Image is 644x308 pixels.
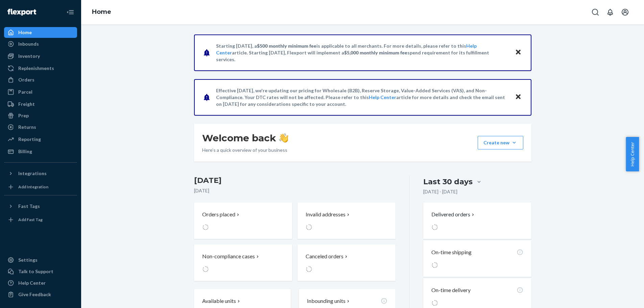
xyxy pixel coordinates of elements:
[4,289,77,300] button: Give Feedback
[18,148,32,155] div: Billing
[514,48,523,57] button: Close
[344,50,407,55] span: $5,000 monthly minimum fee
[18,89,32,95] div: Parcel
[18,65,54,72] div: Replenishments
[18,41,39,47] div: Inbounds
[279,133,288,143] img: hand-wave emoji
[18,53,40,60] div: Inventory
[618,5,632,19] button: Open account menu
[7,9,36,16] img: Flexport logo
[4,122,77,133] a: Returns
[202,132,288,144] h1: Welcome back
[297,203,396,239] button: Invalid addresses
[4,51,77,62] a: Inventory
[202,147,288,153] p: Here’s a quick overview of your business
[4,214,77,225] a: Add Fast Tag
[18,291,51,298] div: Give Feedback
[18,268,53,275] div: Talk to Support
[4,266,77,277] button: Talk to Support
[4,201,77,212] button: Fast Tags
[194,187,396,194] p: [DATE]
[306,211,345,218] p: Invalid addresses
[4,278,77,288] a: Help Center
[369,94,396,100] a: Help Center
[18,280,46,286] div: Help Center
[589,5,602,19] button: Open Search Box
[202,297,236,305] p: Available units
[257,43,316,49] span: $500 monthly minimum fee
[64,5,77,19] button: Close Navigation
[18,203,40,210] div: Fast Tags
[202,211,235,218] p: Orders placed
[626,137,639,171] button: Help Center
[216,43,508,63] p: Starting [DATE], a is applicable to all merchants. For more details, please refer to this article...
[478,136,523,149] button: Create new
[194,203,292,239] button: Orders placed
[18,101,35,108] div: Freight
[4,74,77,85] a: Orders
[423,188,457,195] p: [DATE] - [DATE]
[431,211,476,218] button: Delivered orders
[18,217,43,222] div: Add Fast Tag
[18,184,48,190] div: Add Integration
[18,136,41,143] div: Reporting
[423,176,473,187] div: Last 30 days
[18,124,36,131] div: Returns
[4,99,77,110] a: Freight
[87,2,117,22] ol: breadcrumbs
[306,253,343,260] p: Canceled orders
[4,168,77,179] button: Integrations
[18,257,38,263] div: Settings
[603,5,617,19] button: Open notifications
[18,112,29,119] div: Prep
[4,63,77,74] a: Replenishments
[297,244,396,281] button: Canceled orders
[216,87,508,108] p: Effective [DATE], we're updating our pricing for Wholesale (B2B), Reserve Storage, Value-Added Se...
[194,244,292,281] button: Non-compliance cases
[4,87,77,97] a: Parcel
[4,39,77,49] a: Inbounds
[4,27,77,38] a: Home
[4,146,77,157] a: Billing
[4,182,77,192] a: Add Integration
[202,253,255,260] p: Non-compliance cases
[194,175,396,186] h3: [DATE]
[431,286,471,294] p: On-time delivery
[307,297,345,305] p: Inbounding units
[4,134,77,145] a: Reporting
[4,110,77,121] a: Prep
[18,29,32,36] div: Home
[514,92,523,102] button: Close
[92,8,111,16] a: Home
[18,76,34,83] div: Orders
[4,255,77,265] a: Settings
[18,170,47,177] div: Integrations
[431,248,472,256] p: On-time shipping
